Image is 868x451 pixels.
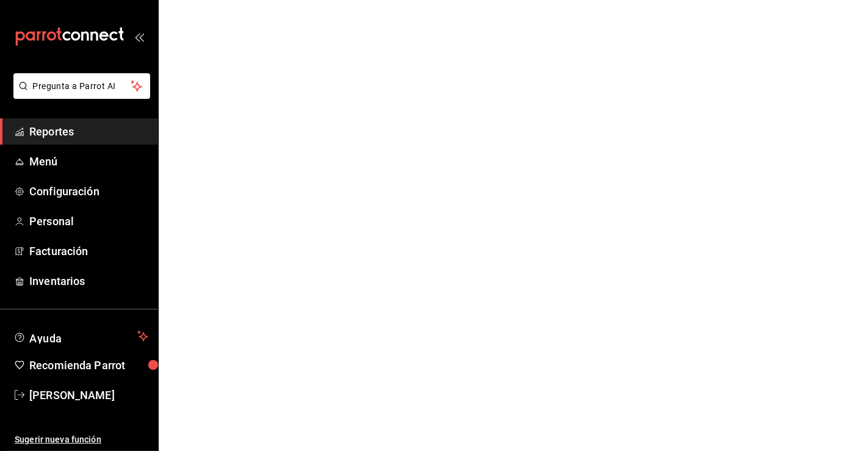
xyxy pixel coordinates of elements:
span: Pregunta a Parrot AI [33,80,131,93]
span: Personal [29,213,148,229]
span: Recomienda Parrot [29,357,148,373]
span: Facturación [29,243,148,259]
span: Reportes [29,123,148,140]
span: Sugerir nueva función [15,433,148,446]
a: Pregunta a Parrot AI [9,88,150,101]
span: Menú [29,153,148,170]
span: Configuración [29,183,148,200]
button: open_drawer_menu [134,32,144,41]
span: [PERSON_NAME] [29,387,148,403]
span: Ayuda [29,329,132,344]
button: Pregunta a Parrot AI [13,73,150,99]
span: Inventarios [29,273,148,289]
